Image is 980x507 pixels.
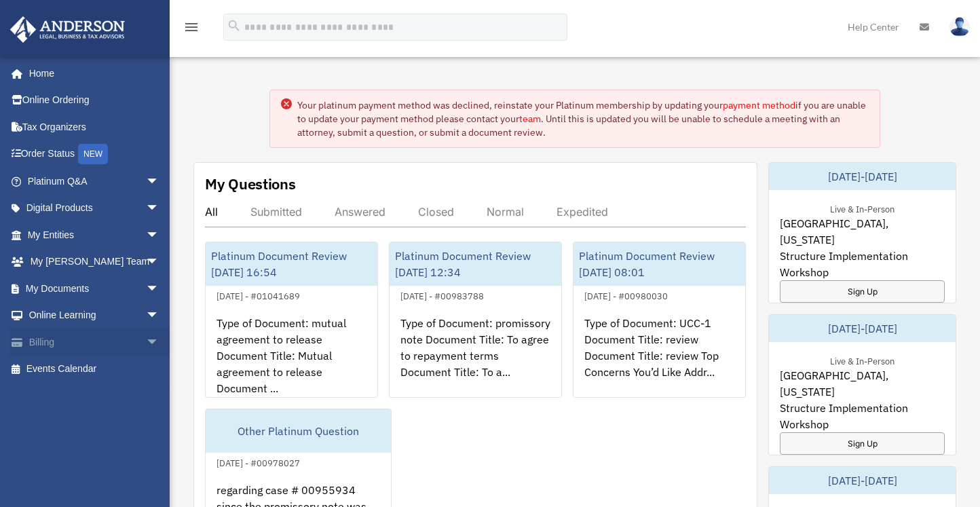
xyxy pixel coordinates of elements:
[10,87,180,114] a: Online Ordering
[10,195,180,222] a: Digital Productsarrow_drop_down
[146,275,173,303] span: arrow_drop_down
[205,242,378,398] a: Platinum Document Review [DATE] 16:54[DATE] - #01041689Type of Document: mutual agreement to rele...
[557,205,608,219] div: Expedited
[10,302,180,329] a: Online Learningarrow_drop_down
[390,304,561,410] div: Type of Document: promissory note Document Title: To agree to repayment terms Document Title: To ...
[573,242,745,286] div: Platinum Document Review [DATE] 08:01
[6,16,129,43] img: Anderson Advisors Platinum Portal
[487,205,524,219] div: Normal
[146,302,173,330] span: arrow_drop_down
[10,221,180,248] a: My Entitiesarrow_drop_down
[78,144,108,164] div: NEW
[10,168,180,195] a: Platinum Q&Aarrow_drop_down
[769,467,956,494] div: [DATE]-[DATE]
[519,113,541,125] a: team
[227,18,242,33] i: search
[10,248,180,276] a: My [PERSON_NAME] Teamarrow_drop_down
[10,328,180,356] a: Billingarrow_drop_down
[573,288,679,302] div: [DATE] - #00980030
[819,201,905,215] div: Live & In-Person
[206,242,377,286] div: Platinum Document Review [DATE] 16:54
[206,304,377,410] div: Type of Document: mutual agreement to release Document Title: Mutual agreement to release Documen...
[10,275,180,302] a: My Documentsarrow_drop_down
[10,60,173,87] a: Home
[146,328,173,356] span: arrow_drop_down
[949,17,970,37] img: User Pic
[10,113,180,140] a: Tax Organizers
[297,98,868,139] div: Your platinum payment method was declined, reinstate your Platinum membership by updating your if...
[780,248,945,280] span: Structure Implementation Workshop
[780,280,945,303] a: Sign Up
[146,168,173,195] span: arrow_drop_down
[769,163,956,190] div: [DATE]-[DATE]
[335,205,385,219] div: Answered
[146,248,173,276] span: arrow_drop_down
[146,195,173,223] span: arrow_drop_down
[573,242,746,398] a: Platinum Document Review [DATE] 08:01[DATE] - #00980030Type of Document: UCC-1 Document Title: re...
[206,409,391,453] div: Other Platinum Question
[10,140,180,168] a: Order StatusNEW
[780,215,945,248] span: [GEOGRAPHIC_DATA], [US_STATE]
[723,99,795,111] a: payment method
[206,288,311,302] div: [DATE] - #01041689
[205,174,296,194] div: My Questions
[418,205,454,219] div: Closed
[780,432,945,455] a: Sign Up
[389,242,562,398] a: Platinum Document Review [DATE] 12:34[DATE] - #00983788Type of Document: promissory note Document...
[183,24,200,35] a: menu
[819,353,905,367] div: Live & In-Person
[183,19,200,35] i: menu
[573,304,745,410] div: Type of Document: UCC-1 Document Title: review Document Title: review Top Concerns You’d Like Add...
[206,455,311,469] div: [DATE] - #00978027
[390,288,495,302] div: [DATE] - #00983788
[780,400,945,432] span: Structure Implementation Workshop
[146,221,173,249] span: arrow_drop_down
[205,205,218,219] div: All
[769,315,956,342] div: [DATE]-[DATE]
[250,205,302,219] div: Submitted
[390,242,561,286] div: Platinum Document Review [DATE] 12:34
[10,356,180,383] a: Events Calendar
[780,367,945,400] span: [GEOGRAPHIC_DATA], [US_STATE]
